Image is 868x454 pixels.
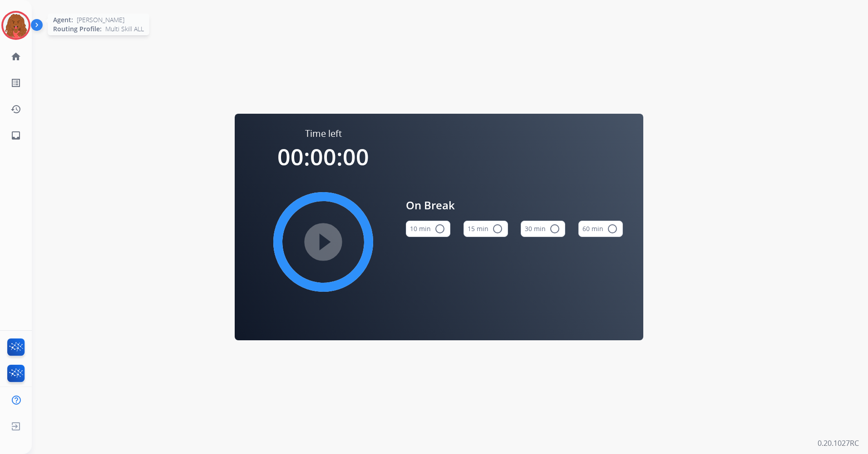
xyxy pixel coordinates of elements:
span: Time left [305,127,342,140]
mat-icon: list_alt [10,77,21,88]
mat-icon: radio_button_unchecked [434,223,445,234]
span: [PERSON_NAME] [77,15,124,24]
button: 10 min [406,221,450,237]
mat-icon: inbox [10,130,21,141]
button: 60 min [578,221,623,237]
p: 0.20.1027RC [818,438,859,449]
span: Agent: [53,15,73,24]
mat-icon: radio_button_unchecked [607,223,618,234]
mat-icon: radio_button_unchecked [492,223,503,234]
span: On Break [406,197,623,213]
button: 15 min [464,221,508,237]
span: Routing Profile: [53,24,102,34]
img: avatar [3,13,29,38]
mat-icon: radio_button_unchecked [549,223,560,234]
mat-icon: history [10,104,21,115]
span: Multi Skill ALL [105,24,144,34]
span: 00:00:00 [277,141,369,172]
mat-icon: home [10,51,21,62]
button: 30 min [521,221,565,237]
